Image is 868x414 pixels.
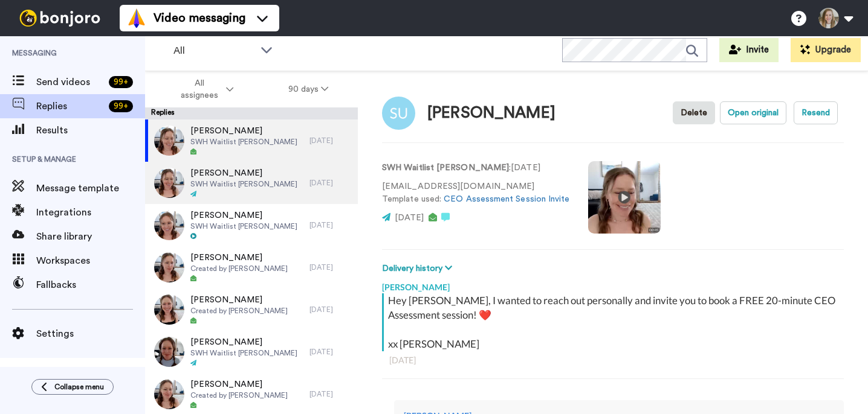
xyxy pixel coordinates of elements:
div: [DATE] [309,347,352,357]
span: [PERSON_NAME] [190,209,297,221]
button: Collapse menu [31,379,114,395]
span: [PERSON_NAME] [190,336,297,348]
span: Share library [36,229,145,244]
div: [PERSON_NAME] [382,275,844,293]
img: 75e9950c-3155-4427-a420-aa85034d469c-thumb.jpg [154,126,184,156]
button: Delete [673,101,715,124]
span: Replies [36,99,104,113]
div: Replies [145,107,358,119]
div: [DATE] [309,178,352,188]
span: SWH Waitlist [PERSON_NAME] [190,137,297,147]
img: 4a8b7db2-9fca-4ef3-8ecb-6893a247a59c-thumb.jpg [154,252,184,282]
strong: SWH Waitlist [PERSON_NAME] [382,164,509,172]
span: All [173,43,254,58]
a: [PERSON_NAME]Created by [PERSON_NAME][DATE] [145,246,358,288]
span: [PERSON_NAME] [190,252,288,264]
button: All assignees [147,72,261,106]
span: [PERSON_NAME] [190,378,288,390]
a: [PERSON_NAME]SWH Waitlist [PERSON_NAME][DATE] [145,162,358,204]
button: Delivery history [382,262,456,275]
span: Video messaging [154,10,245,27]
a: [PERSON_NAME]Created by [PERSON_NAME][DATE] [145,288,358,331]
div: [DATE] [309,136,352,145]
span: Results [36,123,145,138]
div: 99 + [109,76,133,88]
button: Upgrade [791,38,861,62]
a: [PERSON_NAME]SWH Waitlist [PERSON_NAME][DATE] [145,119,358,162]
span: Created by [PERSON_NAME] [190,264,288,273]
span: Send videos [36,75,104,89]
img: 937675ae-d187-4860-978a-85220ff10005-thumb.jpg [154,210,184,240]
p: : [DATE] [382,162,570,174]
a: [PERSON_NAME]SWH Waitlist [PERSON_NAME][DATE] [145,204,358,246]
span: [DATE] [395,214,424,222]
button: Resend [794,101,838,124]
button: 90 days [261,78,356,100]
div: [DATE] [309,305,352,314]
span: SWH Waitlist [PERSON_NAME] [190,179,297,189]
span: Created by [PERSON_NAME] [190,306,288,316]
img: vm-color.svg [127,8,146,28]
div: [DATE] [309,220,352,230]
div: [DATE] [309,389,352,399]
span: SWH Waitlist [PERSON_NAME] [190,221,297,231]
span: All assignees [175,77,224,101]
span: Created by [PERSON_NAME] [190,390,288,400]
div: 99 + [109,100,133,112]
span: Integrations [36,205,145,220]
a: [PERSON_NAME]SWH Waitlist [PERSON_NAME][DATE] [145,331,358,373]
span: Message template [36,181,145,196]
span: Fallbacks [36,278,145,292]
span: Settings [36,326,145,341]
div: Hey [PERSON_NAME], I wanted to reach out personally and invite you to book a FREE 20-minute CEO A... [388,293,841,351]
span: SWH Waitlist [PERSON_NAME] [190,348,297,358]
span: Workspaces [36,253,145,268]
span: [PERSON_NAME] [190,294,288,306]
img: f1626ee1-dd41-4c04-8c9d-bac35ad44136-thumb.jpg [154,295,184,325]
button: Invite [719,38,779,62]
p: [EMAIL_ADDRESS][DOMAIN_NAME] Template used: [382,180,570,206]
img: bj-logo-header-white.svg [15,10,105,27]
button: Open original [720,101,786,124]
span: [PERSON_NAME] [190,167,297,179]
img: 91a9ee1f-3fc0-4dbf-b42a-29877c43644a-thumb.jpg [154,168,184,198]
div: [PERSON_NAME] [427,104,555,122]
div: [DATE] [389,354,837,366]
img: Image of Shamira [382,97,415,130]
img: a9b340d5-3ee7-44cf-9c0d-d1914ed02eed-thumb.jpg [154,379,184,409]
div: [DATE] [309,263,352,272]
img: 23d3f66f-ed96-43f2-9375-da3722845f4d-thumb.jpg [154,337,184,367]
span: Collapse menu [54,382,104,392]
a: CEO Assessment Session Invite [444,195,569,203]
span: [PERSON_NAME] [190,125,297,137]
